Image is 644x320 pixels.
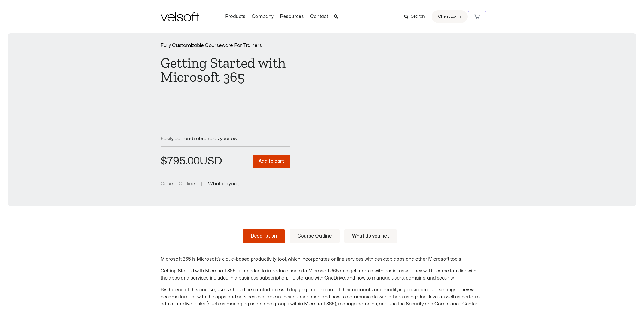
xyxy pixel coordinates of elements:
[161,156,200,166] bdi: 795.00
[404,12,428,21] a: Search
[222,14,249,20] a: ProductsMenu Toggle
[344,229,397,243] a: What do you get
[277,14,307,20] a: ResourcesMenu Toggle
[161,12,199,21] img: Velsoft Training Materials
[243,229,285,243] a: Description
[432,10,468,23] a: Client Login
[290,229,340,243] a: Course Outline
[161,136,290,141] p: Easily edit and rebrand as your own
[161,181,195,186] a: Course Outline
[208,181,245,186] a: What do you get
[249,14,277,20] a: CompanyMenu Toggle
[161,286,484,307] p: By the end of this course, users should be comfortable with logging into and out of their account...
[411,13,425,20] span: Search
[161,268,484,282] p: Getting Started with Microsoft 365 is intended to introduce users to Microsoft 365 and get starte...
[161,256,484,263] p: Microsoft 365 is Microsoft’s cloud-based productivity tool, which incorporates online services wi...
[253,155,290,168] button: Add to cart
[438,13,461,20] span: Client Login
[161,156,167,166] span: $
[161,43,290,48] p: Fully Customizable Courseware For Trainers
[161,56,290,84] h1: Getting Started with Microsoft 365
[307,14,331,20] a: ContactMenu Toggle
[222,14,331,20] nav: Menu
